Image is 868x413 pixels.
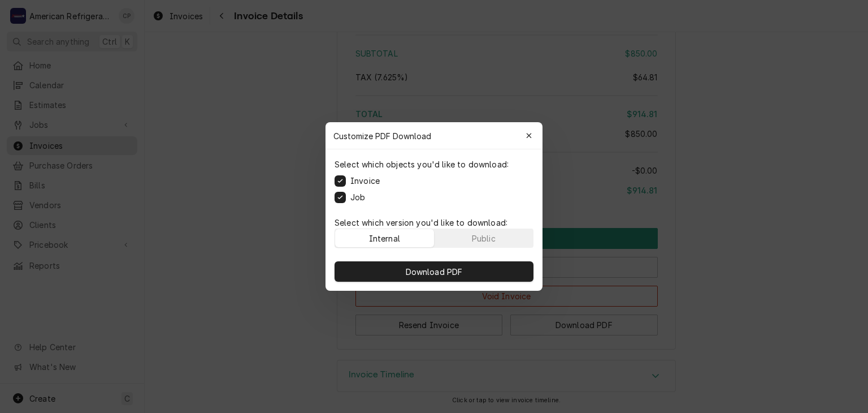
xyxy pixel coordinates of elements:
button: Download PDF [335,261,533,282]
p: Select which objects you'd like to download: [335,158,509,170]
div: Public [472,233,496,244]
div: Customize PDF Download [325,122,542,149]
label: Invoice [350,175,380,187]
span: Download PDF [403,266,465,278]
p: Select which version you'd like to download: [335,217,533,229]
div: Internal [369,233,400,244]
label: Job [350,191,365,203]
